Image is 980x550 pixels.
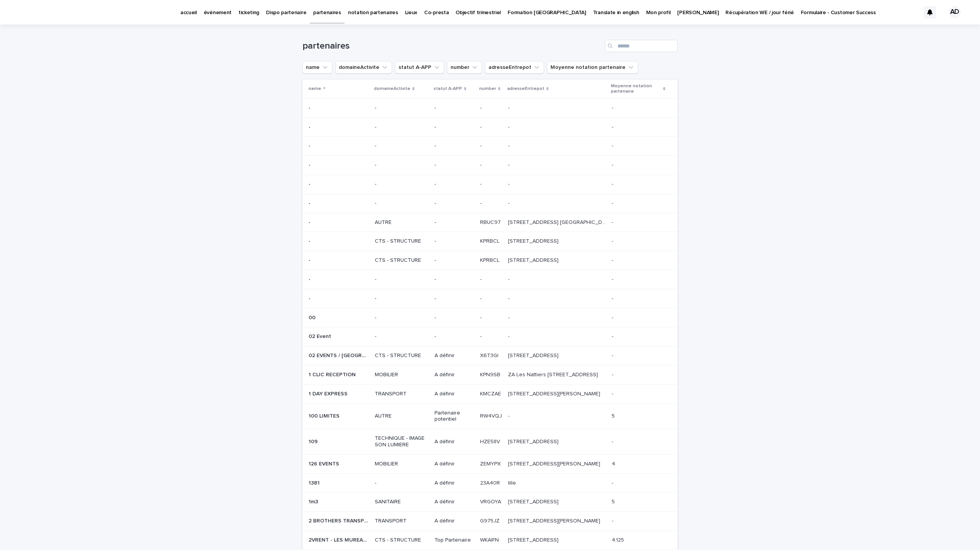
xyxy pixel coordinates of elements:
p: MOBILIER [375,372,428,378]
p: - [309,237,312,245]
p: A définir [434,439,474,445]
p: - [434,219,474,226]
p: A définir [434,461,474,467]
p: - [375,333,428,340]
p: 1m3 [309,497,320,505]
p: - [434,143,474,149]
tr: 1m31m3 SANITAIREA définirVRGOYAVRGOYA [STREET_ADDRESS][STREET_ADDRESS] 55 [302,493,678,512]
p: - [612,103,615,111]
p: - [480,313,483,321]
p: - [375,295,428,302]
p: 23A40R [480,478,501,486]
p: - [375,276,428,283]
p: - [309,122,312,131]
p: - [612,237,615,245]
tr: 1 CLIC RECEPTION1 CLIC RECEPTION MOBILIERA définirKPN9SBKPN9SB ZA Les Nattiers [STREET_ADDRESS]ZA... [302,365,678,384]
p: CTS - STRUCTURE [375,537,428,543]
p: - [375,315,428,321]
tr: 2 BROTHERS TRANSPORT2 BROTHERS TRANSPORT TRANSPORTA définirG975JZG975JZ [STREET_ADDRESS][PERSON_N... [302,512,678,531]
p: 126 EVENTS [309,459,341,467]
p: G975JZ [480,516,501,524]
p: KPRBCL [480,256,501,264]
img: Ls34BcGeRexTGTNfXpUC [15,5,90,20]
p: - [434,124,474,131]
input: Search [605,40,678,52]
tr: 2VRENT - LES MUREAUX2VRENT - LES MUREAUX CTS - STRUCTURETop PartenaireWKAIFNWKAIFN [STREET_ADDRES... [302,530,678,550]
p: A définir [434,518,474,524]
p: - [480,199,483,207]
p: 1 DAY EXPRESS [309,389,349,397]
tr: -- ---- -- -- [302,194,678,213]
p: - [612,218,615,226]
p: 00 [309,313,317,321]
p: SANITAIRE [375,499,428,505]
button: Moyenne notation partenaire [547,61,638,73]
p: 5 [612,411,616,419]
tr: -- ---- -- -- [302,137,678,156]
p: - [508,141,511,149]
p: A définir [434,499,474,505]
p: WKAIFN [480,535,500,543]
p: - [612,516,615,524]
p: - [612,313,615,321]
p: domaineActivite [374,85,410,93]
p: - [375,162,428,168]
div: AD [949,6,961,18]
p: - [508,103,511,111]
tr: -- CTS - STRUCTURE-KPRBCLKPRBCL [STREET_ADDRESS][STREET_ADDRESS] -- [302,251,678,270]
p: - [434,295,474,302]
p: - [612,122,615,131]
p: TECHNIQUE - IMAGE SON LUMIERE [375,435,428,448]
p: - [612,141,615,149]
tr: 02 EVENTS / [GEOGRAPHIC_DATA] DECO02 EVENTS / [GEOGRAPHIC_DATA] DECO CTS - STRUCTUREA définirX6T3... [302,346,678,366]
p: [STREET_ADDRESS] [508,497,560,505]
p: MOBILIER [375,461,428,467]
p: - [309,141,312,149]
p: RW4VQJ [480,411,503,419]
p: A définir [434,391,474,397]
p: - [612,199,615,207]
p: AUTRE [375,219,428,226]
button: number [447,61,482,73]
p: A définir [434,372,474,378]
p: - [480,332,483,340]
p: adresseEntrepot [507,85,544,93]
tr: 0000 ---- -- -- [302,308,678,327]
p: - [434,181,474,188]
p: - [434,276,474,283]
p: - [375,200,428,207]
p: [STREET_ADDRESS] [508,256,560,264]
p: 02 Event [309,332,333,340]
p: ZEMYPX [480,459,502,467]
p: - [480,180,483,188]
tr: -- ---- -- -- [302,156,678,175]
tr: 1 DAY EXPRESS1 DAY EXPRESS TRANSPORTA définirKMCZAEKMCZAE [STREET_ADDRESS][PERSON_NAME][STREET_AD... [302,384,678,403]
p: [STREET_ADDRESS] [508,237,560,245]
p: 90 RUE DE LA COURPILLERE 69800 SAINT PRIEST [508,351,560,359]
p: CTS - STRUCTURE [375,353,428,359]
p: - [375,181,428,188]
p: name [309,85,321,93]
p: [STREET_ADDRESS] [508,437,560,445]
p: A définir [434,353,474,359]
tr: -- AUTRE-RBUC97RBUC97 [STREET_ADDRESS] [GEOGRAPHIC_DATA][STREET_ADDRESS] [GEOGRAPHIC_DATA] -- [302,213,678,232]
p: AUTRE [375,413,428,419]
p: - [612,256,615,264]
p: - [612,370,615,378]
p: RBUC97 [480,218,502,226]
p: - [375,124,428,131]
tr: 02 Event02 Event ---- -- -- [302,327,678,346]
p: 1 CLIC RECEPTION [309,370,357,378]
p: - [434,257,474,264]
button: statut A-APP [395,61,444,73]
tr: 126 EVENTS126 EVENTS MOBILIERA définirZEMYPXZEMYPX [STREET_ADDRESS][PERSON_NAME][STREET_ADDRESS][... [302,454,678,473]
p: 1381 [309,478,321,486]
p: - [508,332,511,340]
p: - [612,351,615,359]
p: Partenaire potentiel [434,410,474,423]
p: [STREET_ADDRESS] [GEOGRAPHIC_DATA] [508,218,607,226]
button: adresseEntrepot [485,61,544,73]
p: 4.125 [612,535,626,543]
p: - [508,275,511,283]
p: - [480,275,483,283]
